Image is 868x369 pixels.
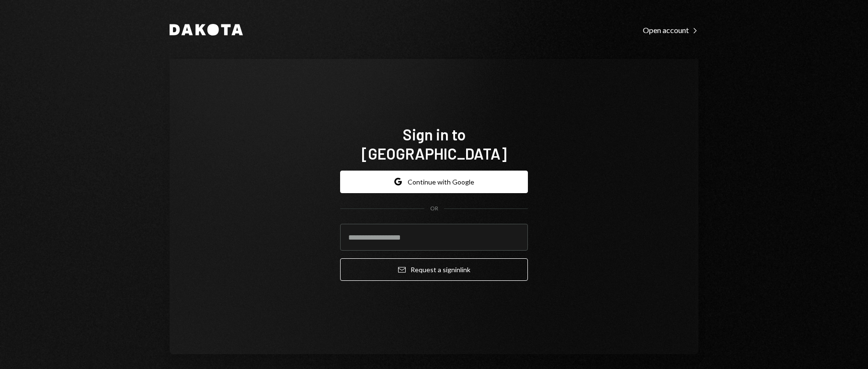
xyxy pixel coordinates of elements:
[643,25,698,35] div: Open account
[643,24,698,35] a: Open account
[340,258,528,281] button: Request a signinlink
[340,125,528,163] h1: Sign in to [GEOGRAPHIC_DATA]
[340,171,528,193] button: Continue with Google
[430,205,438,213] div: OR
